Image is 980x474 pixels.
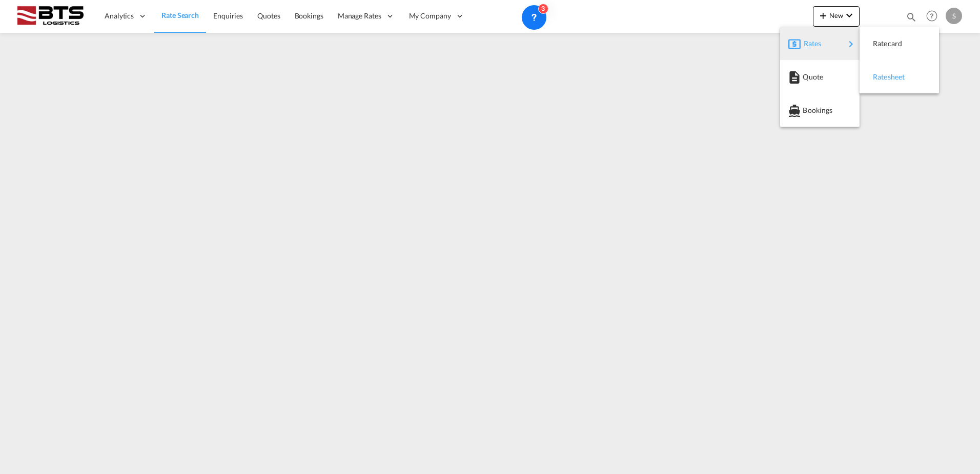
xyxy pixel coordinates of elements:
[804,33,816,54] span: Rates
[788,64,851,90] div: Quote
[803,67,814,87] span: Quote
[780,60,860,93] button: Quote
[845,38,857,50] md-icon: icon-chevron-right
[803,100,814,121] span: Bookings
[780,93,860,127] button: Bookings
[788,97,851,123] div: Bookings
